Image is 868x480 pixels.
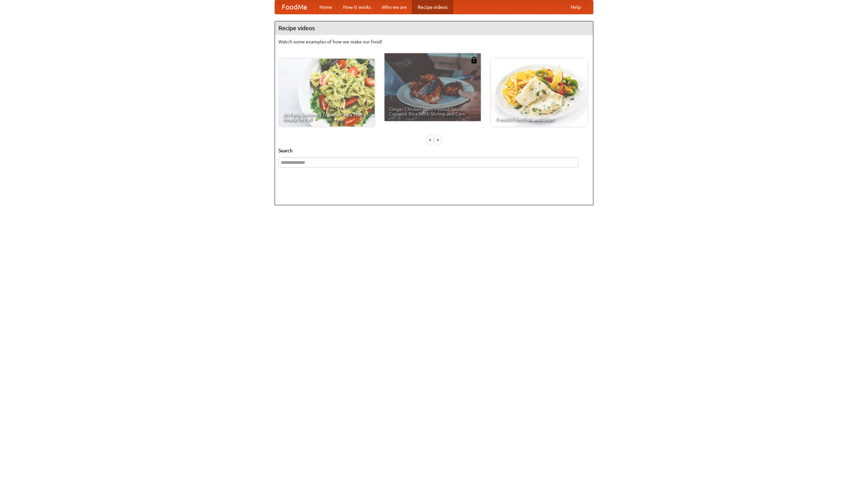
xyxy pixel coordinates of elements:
[278,59,375,127] a: An Easy, Summery Tomato Pasta That's Ready for Fall
[427,135,433,144] div: «
[435,135,441,144] div: »
[275,21,593,35] h4: Recipe videos
[565,0,586,14] a: Help
[314,0,338,14] a: Home
[278,147,590,154] h5: Search
[412,0,453,14] a: Recipe videos
[338,0,376,14] a: How it works
[376,0,412,14] a: Who we are
[491,59,587,127] a: French Fries Fish and Chips
[278,38,590,45] p: Watch some examples of how we make our food!
[283,112,370,122] span: An Easy, Summery Tomato Pasta That's Ready for Fall
[496,117,583,122] span: French Fries Fish and Chips
[471,57,477,63] img: 483408.png
[275,0,314,14] a: FoodMe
